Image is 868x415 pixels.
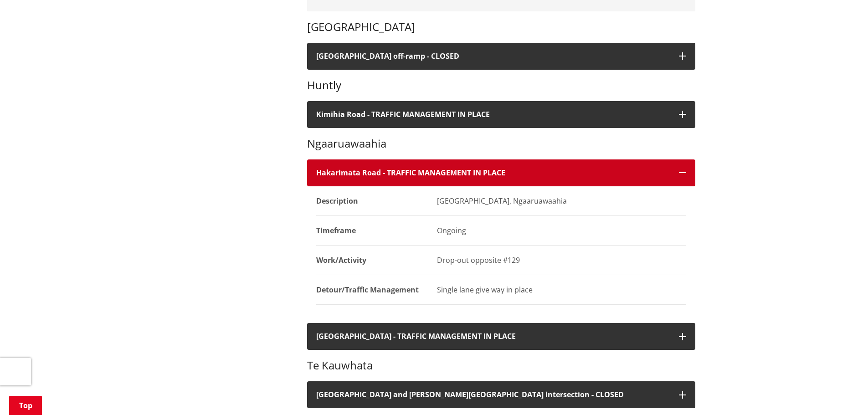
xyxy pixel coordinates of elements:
button: Hakarimata Road - TRAFFIC MANAGEMENT IN PLACE [307,159,695,186]
p: Drop-out opposite #129 [437,255,686,266]
button: [GEOGRAPHIC_DATA] and [PERSON_NAME][GEOGRAPHIC_DATA] intersection - CLOSED [307,381,695,408]
div: [GEOGRAPHIC_DATA], Ngaaruawaahia [437,195,686,206]
button: [GEOGRAPHIC_DATA] - TRAFFIC MANAGEMENT IN PLACE [307,323,695,350]
h3: Huntly [307,79,695,92]
h4: [GEOGRAPHIC_DATA] off-ramp - CLOSED [316,52,670,61]
h3: Te Kauwhata [307,359,695,372]
button: [GEOGRAPHIC_DATA] off-ramp - CLOSED [307,43,695,70]
h4: Kimihia Road - TRAFFIC MANAGEMENT IN PLACE [316,110,670,119]
div: Ongoing [437,225,686,236]
div: Single lane give way in place [437,284,686,295]
dt: Detour/Traffic Management [316,275,428,305]
button: Kimihia Road - TRAFFIC MANAGEMENT IN PLACE [307,101,695,128]
h4: Hakarimata Road - TRAFFIC MANAGEMENT IN PLACE [316,169,670,177]
h4: [GEOGRAPHIC_DATA] and [PERSON_NAME][GEOGRAPHIC_DATA] intersection - CLOSED [316,390,670,399]
h3: [GEOGRAPHIC_DATA] [307,20,695,34]
h3: Ngaaruawaahia [307,137,695,150]
dt: Work/Activity [316,246,428,275]
dt: Timeframe [316,216,428,246]
h4: [GEOGRAPHIC_DATA] - TRAFFIC MANAGEMENT IN PLACE [316,332,670,341]
a: Top [9,396,42,415]
dt: Description [316,186,428,216]
iframe: Messenger Launcher [826,377,859,410]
